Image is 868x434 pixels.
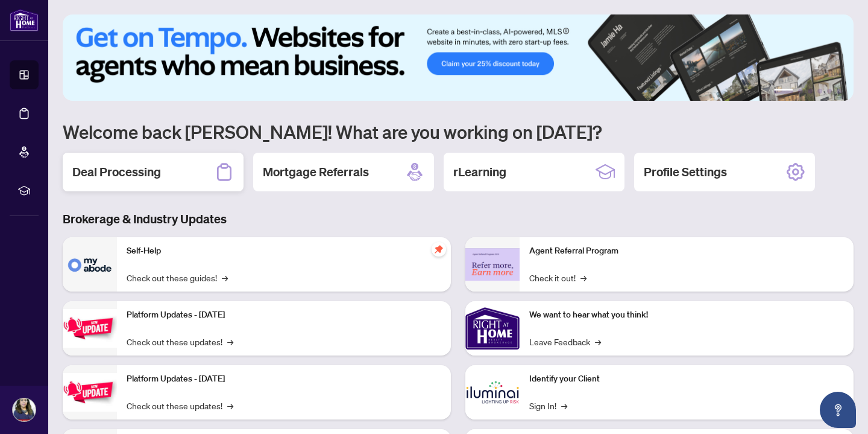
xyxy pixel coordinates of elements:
[529,308,844,322] p: We want to hear what you think!
[529,244,844,258] p: Agent Referral Program
[561,399,567,412] span: →
[827,89,832,94] button: 5
[63,373,117,411] img: Platform Updates - July 8, 2025
[13,398,36,421] img: Profile Icon
[453,164,506,180] h2: rLearning
[774,89,793,94] button: 1
[263,164,369,180] h2: Mortgage Referrals
[529,335,601,348] a: Leave Feedback→
[127,244,441,258] p: Self-Help
[227,335,233,348] span: →
[808,89,813,94] button: 3
[432,242,446,257] span: pushpin
[837,89,841,94] button: 6
[529,372,844,386] p: Identify your Client
[529,399,567,412] a: Sign In!→
[127,271,228,284] a: Check out these guides!→
[63,14,854,101] img: Slide 0
[465,365,520,420] img: Identify your Client
[227,399,233,412] span: →
[63,211,854,228] h3: Brokerage & Industry Updates
[63,309,117,347] img: Platform Updates - July 21, 2025
[798,89,803,94] button: 2
[127,372,441,386] p: Platform Updates - [DATE]
[222,271,228,284] span: →
[820,392,856,428] button: Open asap
[465,248,520,281] img: Agent Referral Program
[595,335,601,348] span: →
[580,271,587,284] span: →
[127,399,233,412] a: Check out these updates!→
[63,120,854,143] h1: Welcome back [PERSON_NAME]! What are you working on [DATE]?
[72,164,161,180] h2: Deal Processing
[817,89,822,94] button: 4
[465,301,520,356] img: We want to hear what you think!
[644,164,727,180] h2: Profile Settings
[63,237,117,292] img: Self-Help
[127,335,233,348] a: Check out these updates!→
[529,271,587,284] a: Check it out!→
[10,9,39,31] img: logo
[127,308,441,322] p: Platform Updates - [DATE]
